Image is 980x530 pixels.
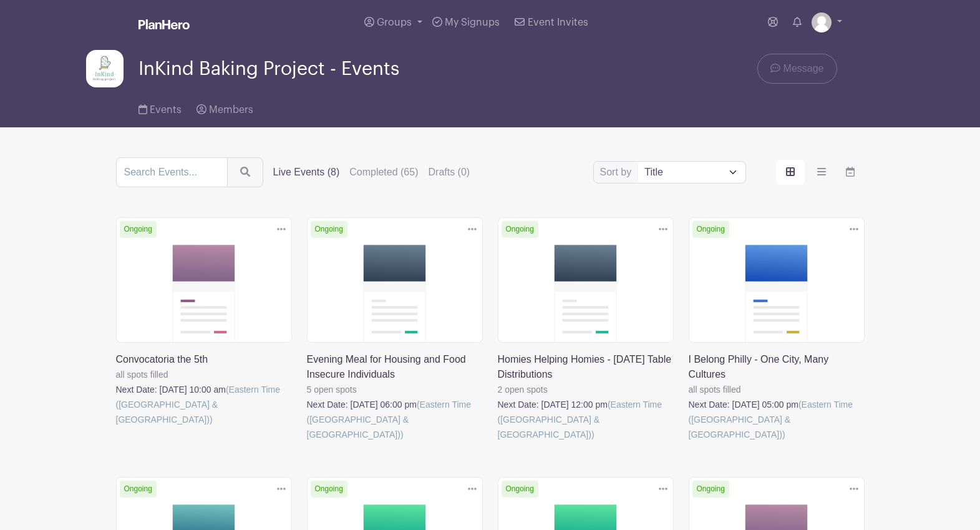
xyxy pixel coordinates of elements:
span: InKind Baking Project - Events [138,59,399,79]
label: Completed (65) [349,165,418,180]
img: logo_white-6c42ec7e38ccf1d336a20a19083b03d10ae64f83f12c07503d8b9e83406b4c7d.svg [138,19,190,29]
span: Groups [377,17,412,27]
span: Events [150,105,182,115]
div: filters [273,165,470,180]
label: Drafts (0) [429,165,470,180]
a: Events [138,87,182,127]
span: Message [784,61,824,76]
div: order and view [776,160,865,185]
img: default-ce2991bfa6775e67f084385cd625a349d9dcbb7a52a09fb2fda1e96e2d18dcdb.png [812,12,832,32]
img: InKind-Logo.jpg [86,50,124,87]
span: My Signups [445,17,500,27]
span: Members [209,105,253,115]
span: Event Invites [528,17,588,27]
label: Live Events (8) [273,165,340,180]
input: Search Events... [116,157,228,187]
a: Message [757,54,837,84]
label: Sort by [600,165,636,180]
a: Members [196,87,253,127]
